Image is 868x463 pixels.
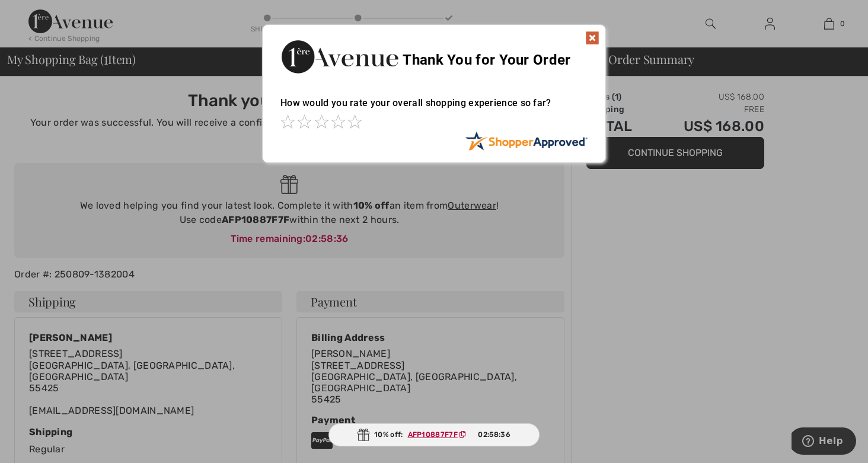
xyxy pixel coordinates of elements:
[280,85,588,131] div: How would you rate your overall shopping experience so far?
[27,8,52,19] span: Help
[478,429,510,440] span: 02:58:36
[328,423,540,446] div: 10% off:
[408,430,458,439] ins: AFP10887F7F
[403,52,570,68] span: Thank You for Your Order
[358,429,369,441] img: Gift.svg
[585,31,599,45] img: x
[280,37,399,76] img: Thank You for Your Order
